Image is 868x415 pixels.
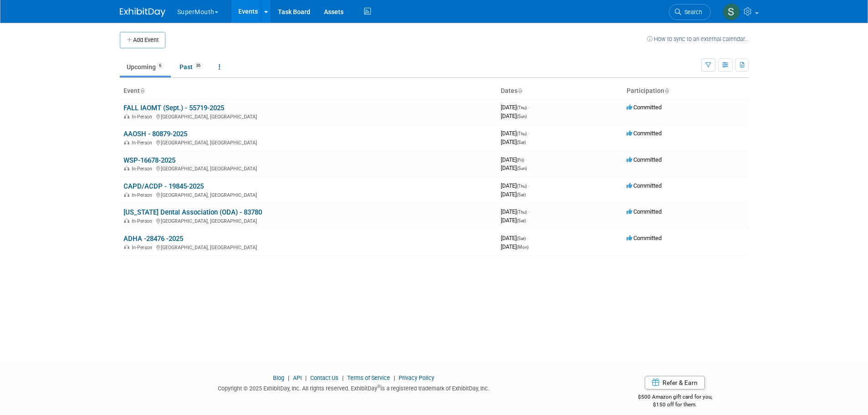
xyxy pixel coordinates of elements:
[518,87,522,94] a: Sort by Start Date
[123,235,183,243] a: ADHA -28476 -2025
[627,182,662,189] span: Committed
[601,401,749,409] div: $150 off for them.
[120,58,171,76] a: Upcoming6
[501,235,529,241] span: [DATE]
[293,374,302,381] a: API
[120,382,588,393] div: Copyright © 2025 ExhibitDay, Inc. All rights reserved. ExhibitDay is a registered trademark of Ex...
[517,140,526,145] span: (Sat)
[501,113,527,119] span: [DATE]
[664,87,669,94] a: Sort by Participation Type
[517,131,527,136] span: (Thu)
[501,156,527,163] span: [DATE]
[132,192,155,198] span: In-Person
[123,243,493,251] div: [GEOGRAPHIC_DATA], [GEOGRAPHIC_DATA]
[527,235,529,241] span: -
[124,245,129,249] img: In-Person Event
[347,374,390,381] a: Terms of Service
[124,218,129,223] img: In-Person Event
[517,192,526,197] span: (Sat)
[286,374,292,381] span: |
[623,83,749,99] th: Participation
[517,210,527,215] span: (Thu)
[627,156,662,163] span: Committed
[627,208,662,215] span: Committed
[517,184,527,189] span: (Thu)
[132,140,155,146] span: In-Person
[501,130,529,137] span: [DATE]
[528,182,529,189] span: -
[123,138,493,146] div: [GEOGRAPHIC_DATA], [GEOGRAPHIC_DATA]
[173,58,210,76] a: Past36
[124,140,129,144] img: In-Person Event
[645,376,705,389] a: Refer & Earn
[517,245,529,250] span: (Mon)
[123,217,493,224] div: [GEOGRAPHIC_DATA], [GEOGRAPHIC_DATA]
[273,374,284,381] a: Blog
[517,236,526,241] span: (Sat)
[120,32,165,48] button: Add Event
[120,8,165,17] img: ExhibitDay
[497,83,623,99] th: Dates
[124,166,129,170] img: In-Person Event
[501,104,529,111] span: [DATE]
[156,62,164,69] span: 6
[391,374,397,381] span: |
[723,3,740,20] img: Samantha Meyers
[123,156,175,164] a: WSP-16678-2025
[303,374,309,381] span: |
[627,235,662,241] span: Committed
[528,208,529,215] span: -
[681,9,702,15] span: Search
[501,138,526,145] span: [DATE]
[647,36,749,42] a: How to sync to an external calendar...
[525,156,527,163] span: -
[124,192,129,197] img: In-Person Event
[120,83,497,99] th: Event
[501,182,529,189] span: [DATE]
[132,166,155,172] span: In-Person
[140,87,144,94] a: Sort by Event Name
[528,130,529,137] span: -
[123,104,224,112] a: FALL IAOMT (Sept.) - 55719-2025
[501,191,526,198] span: [DATE]
[517,166,527,171] span: (Sun)
[501,164,527,171] span: [DATE]
[501,243,529,250] span: [DATE]
[601,387,749,408] div: $500 Amazon gift card for you,
[517,158,524,163] span: (Fri)
[132,245,155,251] span: In-Person
[123,191,493,198] div: [GEOGRAPHIC_DATA], [GEOGRAPHIC_DATA]
[132,218,155,224] span: In-Person
[627,130,662,137] span: Committed
[124,114,129,118] img: In-Person Event
[123,164,493,172] div: [GEOGRAPHIC_DATA], [GEOGRAPHIC_DATA]
[123,113,493,120] div: [GEOGRAPHIC_DATA], [GEOGRAPHIC_DATA]
[193,62,203,69] span: 36
[517,114,527,119] span: (Sun)
[528,104,529,111] span: -
[517,105,527,110] span: (Thu)
[123,130,187,138] a: AAOSH - 80879-2025
[501,208,529,215] span: [DATE]
[517,218,526,223] span: (Sat)
[310,374,339,381] a: Contact Us
[132,114,155,120] span: In-Person
[123,208,262,216] a: [US_STATE] Dental Association (ODA) - 83780
[669,4,711,20] a: Search
[399,374,434,381] a: Privacy Policy
[377,384,380,389] sup: ®
[627,104,662,111] span: Committed
[123,182,204,190] a: CAPD/ACDP - 19845-2025
[340,374,346,381] span: |
[501,217,526,224] span: [DATE]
